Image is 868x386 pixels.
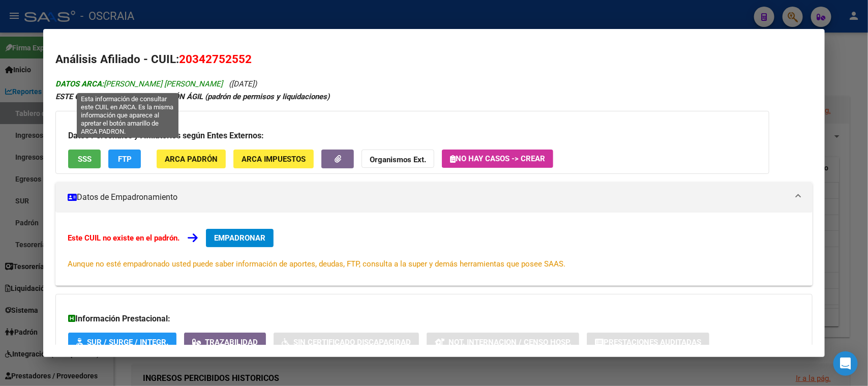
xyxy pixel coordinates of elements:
[55,213,812,286] div: Datos de Empadronamiento
[55,79,223,88] span: [PERSON_NAME] [PERSON_NAME]
[118,155,132,164] span: FTP
[68,333,176,351] button: SUR / SURGE / INTEGR.
[427,333,579,351] button: Not. Internacion / Censo Hosp.
[157,150,226,168] button: ARCA Padrón
[293,338,411,347] span: Sin Certificado Discapacidad
[55,92,330,101] strong: ESTE CUIL NO EXISTE EN EL PADRÓN ÁGIL (padrón de permisos y liquidaciones)
[242,155,306,164] span: ARCA Impuestos
[274,333,419,351] button: Sin Certificado Discapacidad
[214,233,265,243] span: EMPADRONAR
[604,338,701,347] span: Prestaciones Auditadas
[78,155,92,164] span: SSS
[68,233,179,243] strong: Este CUIL no existe en el padrón.
[233,150,314,168] button: ARCA Impuestos
[55,51,812,68] h2: Análisis Afiliado - CUIL:
[206,229,274,247] button: EMPADRONAR
[108,150,141,168] button: FTP
[68,259,565,269] span: Aunque no esté empadronado usted puede saber información de aportes, deudas, FTP, consulta a la s...
[205,338,258,347] span: Trazabilidad
[442,150,553,168] button: No hay casos -> Crear
[450,154,545,163] span: No hay casos -> Crear
[55,79,104,88] strong: DATOS ARCA:
[229,79,257,88] span: ([DATE])
[68,313,799,325] h3: Información Prestacional:
[179,52,252,66] span: 20342752552
[165,155,218,164] span: ARCA Padrón
[68,150,101,168] button: SSS
[370,155,426,164] strong: Organismos Ext.
[87,338,168,347] span: SUR / SURGE / INTEGR.
[68,191,788,203] mat-panel-title: Datos de Empadronamiento
[833,351,858,376] div: Open Intercom Messenger
[448,338,571,347] span: Not. Internacion / Censo Hosp.
[55,182,812,213] mat-expansion-panel-header: Datos de Empadronamiento
[587,333,709,351] button: Prestaciones Auditadas
[362,150,434,168] button: Organismos Ext.
[68,130,757,142] h3: Datos Personales y Afiliatorios según Entes Externos:
[184,333,266,351] button: Trazabilidad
